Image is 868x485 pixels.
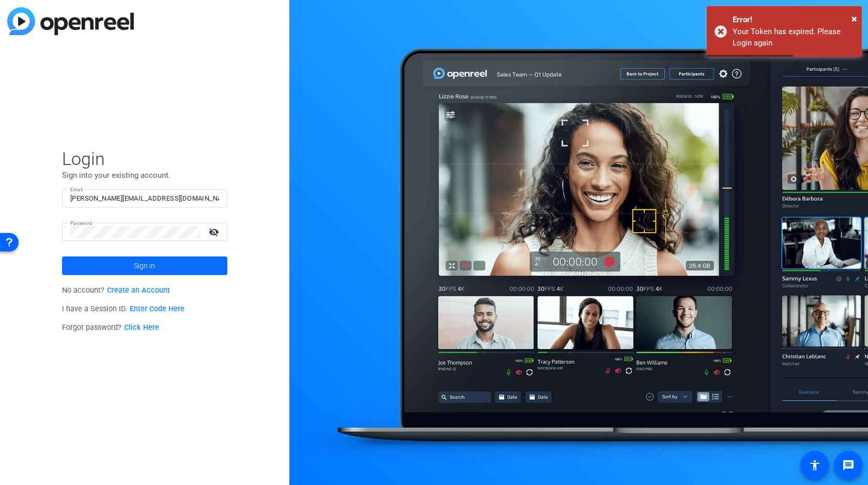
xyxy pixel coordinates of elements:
span: No account? [62,286,170,295]
a: Click Here [124,323,159,332]
img: blue-gradient.svg [7,7,134,35]
mat-icon: accessibility [809,459,821,472]
span: Login [62,148,227,170]
mat-icon: visibility_off [203,224,227,239]
mat-label: Password [70,220,92,226]
p: Sign into your existing account. [62,170,227,181]
a: Enter Code Here [130,305,184,313]
input: Enter Email Address [70,192,219,205]
button: Sign in [62,256,227,275]
div: Error! [733,14,854,26]
span: × [851,12,857,25]
mat-label: Email [70,187,83,192]
span: Forgot password? [62,323,159,332]
span: I have a Session ID. [62,305,184,313]
button: Close [851,11,857,26]
div: Your Token has expired. Please Login again [733,26,854,49]
span: Sign in [134,253,155,279]
mat-icon: message [842,459,855,472]
a: Create an Account [107,286,170,295]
